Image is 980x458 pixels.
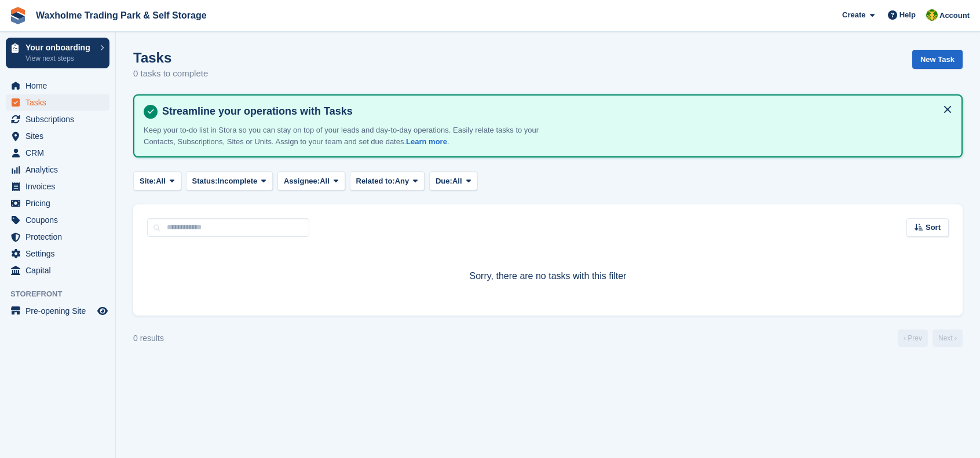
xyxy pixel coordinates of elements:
[912,50,963,69] a: New Task
[436,175,452,187] span: Due:
[6,303,109,319] a: menu
[9,7,27,24] img: stora-icon-8386f47178a22dfd0bd8f6a31ec36ba5ce8667c1dd55bd0f319d3a0aa187defe.svg
[6,178,109,195] a: menu
[926,9,938,21] img: Waxholme Self Storage
[406,137,447,146] a: Learn more
[350,171,425,190] button: Related to: Any
[6,212,109,228] a: menu
[156,175,166,187] span: All
[6,195,109,211] a: menu
[133,67,208,80] p: 0 tasks to complete
[6,128,109,144] a: menu
[133,50,208,65] h1: Tasks
[133,171,181,190] button: Site: All
[25,162,95,178] span: Analytics
[452,175,462,187] span: All
[6,145,109,161] a: menu
[939,10,970,21] span: Account
[144,124,549,147] p: Keep your to-do list in Stora so you can stay on top of your leads and day-to-day operations. Eas...
[356,175,395,187] span: Related to:
[25,262,95,279] span: Capital
[6,78,109,94] a: menu
[6,162,109,178] a: menu
[25,246,95,262] span: Settings
[25,195,95,211] span: Pricing
[320,175,330,187] span: All
[898,329,928,347] a: Previous
[933,329,963,347] a: Next
[6,38,109,68] a: Your onboarding View next steps
[25,128,95,144] span: Sites
[6,111,109,127] a: menu
[277,171,345,190] button: Assignee: All
[10,288,115,300] span: Storefront
[192,175,218,187] span: Status:
[25,145,95,161] span: CRM
[895,329,965,347] nav: Page
[140,175,156,187] span: Site:
[25,303,95,319] span: Pre-opening Site
[429,171,477,190] button: Due: All
[842,9,865,21] span: Create
[25,111,95,127] span: Subscriptions
[133,332,164,345] div: 0 results
[284,175,320,187] span: Assignee:
[899,9,916,21] span: Help
[6,94,109,111] a: menu
[395,175,409,187] span: Any
[25,229,95,245] span: Protection
[25,94,95,111] span: Tasks
[25,78,95,94] span: Home
[147,269,949,283] p: Sorry, there are no tasks with this filter
[6,246,109,262] a: menu
[6,262,109,279] a: menu
[96,304,109,318] a: Preview store
[25,212,95,228] span: Coupons
[926,222,941,233] span: Sort
[6,229,109,245] a: menu
[25,53,94,64] p: View next steps
[158,105,952,118] h4: Streamline your operations with Tasks
[186,171,273,190] button: Status: Incomplete
[25,43,94,52] p: Your onboarding
[25,178,95,195] span: Invoices
[31,6,211,25] a: Waxholme Trading Park & Self Storage
[218,175,258,187] span: Incomplete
